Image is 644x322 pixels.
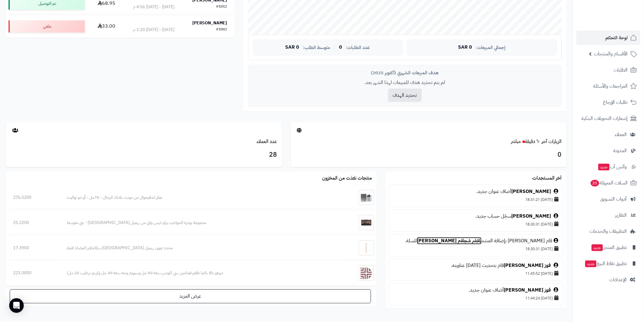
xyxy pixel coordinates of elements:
a: تطبيق المتجرجديد [576,240,640,255]
span: إجمالي المبيعات: [476,45,506,50]
span: لوحة التحكم [606,33,628,42]
div: محدد عيون ريميل [GEOGRAPHIC_DATA] سكاندلايز المضاد للماء [67,245,336,251]
a: الطلبات [576,63,640,77]
h3: 28 [11,150,277,160]
a: لوحة التحكم [576,30,640,45]
span: التطبيقات والخدمات [590,227,627,236]
div: دييغو دالا بالما طقم فيتامين سي (لوشن سعة 50 مل وسيروم وجه سعة 30 مل وكريم ترطيب 25 مل) [67,270,336,276]
div: عطر اندفيجوال من مونت بلانك للرجال - 75مل - أو دو تواليت [67,194,336,201]
div: [DATE] - [DATE] 4:56 م [133,4,174,10]
div: [DATE] 18:31:21 [392,195,560,204]
span: تطبيق نقاط البيع [585,259,627,268]
span: إشعارات التحويلات البنكية [582,114,628,123]
a: إشعارات التحويلات البنكية [576,111,640,126]
span: 0 SAR [285,45,299,50]
p: لم يتم تحديد هدف للمبيعات لهذا الشهر بعد. [253,79,557,86]
span: السلات المتروكة [590,179,628,187]
div: قام بتحديث [DATE] عناوينه. [392,262,560,269]
a: [PERSON_NAME] [511,188,551,195]
div: هدف المبيعات الشهري (أكتوبر 2025) [253,70,557,76]
a: الإعدادات [576,272,640,287]
span: عدد الطلبات: [346,45,370,50]
div: [DATE] 18:30:31 [392,220,560,228]
h3: منتجات نفذت من المخزون [322,176,372,181]
a: التطبيقات والخدمات [576,224,640,239]
a: فوز [PERSON_NAME] [504,262,551,269]
div: أضاف عنوان جديد. [392,287,560,294]
img: مجموعة بودرة الحواجب براو ذيس واي من ريميل لندن - بني متوسط [359,215,374,230]
span: وآتس آب [598,163,627,171]
div: 276.5200 [13,194,53,201]
span: الإعدادات [610,275,627,284]
span: أدوات التسويق [600,195,627,203]
img: عطر اندفيجوال من مونت بلانك للرجال - 75مل - أو دو تواليت [359,190,374,205]
span: المراجعات والأسئلة [593,82,628,90]
img: محدد عيون ريميل لندن سكاندلايز المضاد للماء [359,240,374,256]
div: [DATE] - [DATE] 1:20 م [133,27,174,33]
h3: 0 [296,150,562,160]
span: التقارير [615,211,627,219]
span: متوسط الطلب: [303,45,331,50]
a: التقارير [576,208,640,222]
a: العملاء [576,127,640,142]
div: Open Intercom Messenger [9,298,24,313]
span: تطبيق المتجر [591,243,627,252]
span: جديد [592,244,603,251]
span: المدونة [614,146,627,155]
div: 25.2200 [13,220,53,226]
a: السلات المتروكة20 [576,176,640,190]
span: | [334,45,336,50]
a: طلبات الإرجاع [576,95,640,110]
a: عرض المزيد [10,289,371,303]
a: أدوات التسويق [576,192,640,206]
div: 223.0000 [13,270,53,276]
div: أضاف عنوان جديد. [392,188,560,195]
a: فوز [PERSON_NAME] [504,286,551,294]
small: مباشر [511,138,521,145]
a: المدونة [576,143,640,158]
span: جديد [585,261,597,267]
a: بلاشر شجلام [PERSON_NAME] [417,237,481,244]
span: الأقسام والمنتجات [594,50,628,58]
span: العملاء [615,130,627,139]
div: [DATE] 11:44:24 [392,294,560,302]
a: وآتس آبجديد [576,159,640,174]
span: 0 [339,45,342,50]
div: #1002 [216,27,227,33]
span: 20 [591,180,599,187]
button: تحديد الهدف [388,89,422,102]
div: ملغي [9,20,85,33]
a: الزيارات آخر ٦٠ دقيقةمباشر [511,138,562,145]
div: قام [PERSON_NAME] بإضافة المنتج للسلة. [392,237,560,244]
a: تطبيق نقاط البيعجديد [576,256,640,271]
div: مجموعة بودرة الحواجب براو ذيس واي من ريميل [GEOGRAPHIC_DATA] - بني متوسط [67,220,336,226]
span: 0 SAR [458,45,472,50]
div: #1012 [216,4,227,10]
div: سجّل حساب جديد. [392,213,560,220]
img: دييغو دالا بالما طقم فيتامين سي (لوشن سعة 50 مل وسيروم وجه سعة 30 مل وكريم ترطيب 25 مل) [359,266,374,281]
span: طلبات الإرجاع [603,98,628,107]
a: عدد العملاء [257,138,277,145]
span: الطلبات [614,66,628,74]
div: [DATE] 11:45:52 [392,269,560,278]
strong: [PERSON_NAME] [193,20,227,26]
td: 33.00 [87,15,126,38]
h3: آخر المستجدات [533,176,562,181]
a: المراجعات والأسئلة [576,79,640,93]
div: [DATE] 18:30:31 [392,244,560,253]
a: [PERSON_NAME] [511,212,551,220]
span: جديد [598,164,610,170]
div: 17.3900 [13,245,53,251]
